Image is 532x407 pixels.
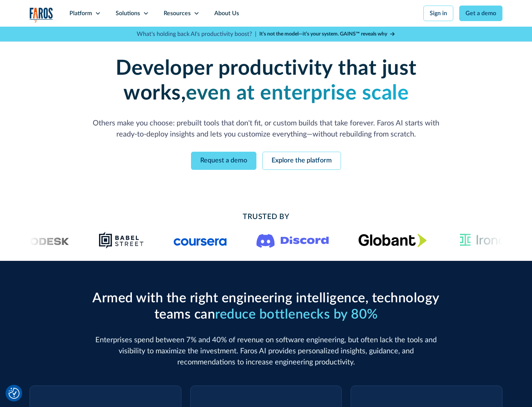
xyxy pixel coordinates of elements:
div: Solutions [116,9,140,18]
img: Babel Street logo png [99,231,144,249]
img: Logo of the communication platform Discord. [256,232,329,248]
div: Platform [69,9,92,18]
a: Explore the platform [262,152,341,170]
a: Get a demo [459,6,502,21]
p: What's holding back AI's productivity boost? | [137,30,256,38]
h2: Trusted By [89,211,443,222]
img: Revisit consent button [8,388,20,399]
strong: It’s not the model—it’s your system. GAINS™ reveals why [259,31,387,37]
div: Resources [164,9,191,18]
h2: Armed with the right engineering intelligence, technology teams can [89,290,443,322]
span: reduce bottlenecks by 80% [215,308,378,321]
button: Cookie Settings [8,388,20,399]
a: It’s not the model—it’s your system. GAINS™ reveals why [259,30,395,38]
p: Enterprises spend between 7% and 40% of revenue on software engineering, but often lack the tools... [89,334,443,368]
img: Logo of the online learning platform Coursera. [174,234,227,246]
p: Others make you choose: prebuilt tools that don't fit, or custom builds that take forever. Faros ... [89,118,443,140]
a: Request a demo [191,152,256,170]
img: Globant's logo [358,233,427,247]
a: home [30,7,53,23]
strong: even at enterprise scale [186,83,409,104]
img: Logo of the analytics and reporting company Faros. [30,7,53,23]
strong: Developer productivity that just works, [116,58,417,104]
a: Sign in [423,6,453,21]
